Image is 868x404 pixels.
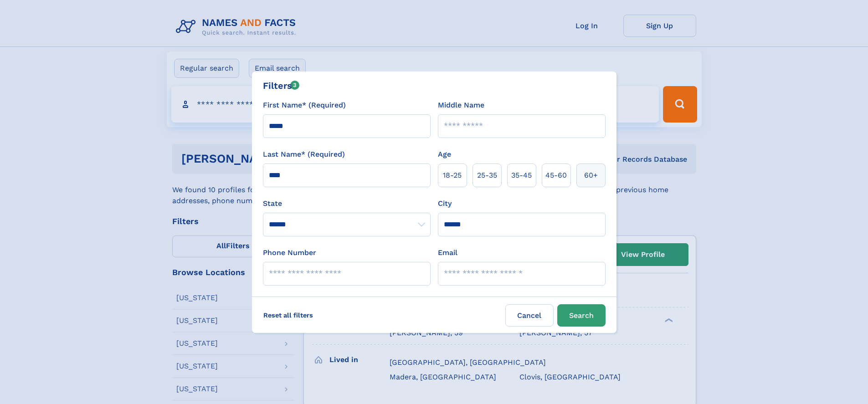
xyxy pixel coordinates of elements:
[438,247,457,258] label: Email
[263,198,431,209] label: State
[443,170,462,181] span: 18‑25
[477,170,497,181] span: 25‑35
[438,149,451,160] label: Age
[257,304,319,326] label: Reset all filters
[584,170,598,181] span: 60+
[263,149,345,160] label: Last Name* (Required)
[263,247,316,258] label: Phone Number
[511,170,532,181] span: 35‑45
[545,170,567,181] span: 45‑60
[263,79,300,92] div: Filters
[505,304,554,327] label: Cancel
[438,198,452,209] label: City
[263,100,346,111] label: First Name* (Required)
[557,304,606,327] button: Search
[438,100,484,111] label: Middle Name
